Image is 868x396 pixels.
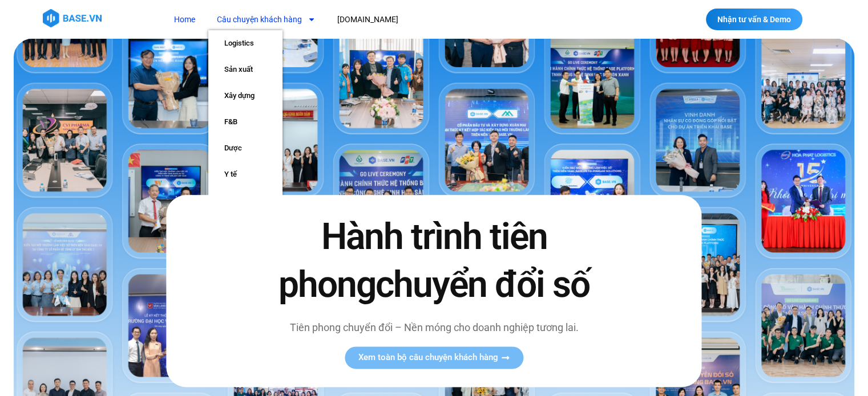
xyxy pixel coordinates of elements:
a: Logistics [208,30,282,56]
span: chuyển đổi số [376,263,590,306]
span: Xem toàn bộ câu chuyện khách hàng [358,353,498,362]
a: Giáo dục [208,187,282,214]
a: Nhận tư vấn & Demo [706,9,802,30]
a: Home [165,9,204,30]
a: Dược [208,135,282,161]
a: Y tế [208,161,282,187]
a: F&B [208,109,282,135]
nav: Menu [165,9,608,30]
span: Nhận tư vấn & Demo [717,15,791,23]
p: Tiên phong chuyển đổi – Nền móng cho doanh nghiệp tương lai. [254,320,613,335]
a: Xây dựng [208,83,282,109]
ul: Câu chuyện khách hàng [208,30,282,214]
a: [DOMAIN_NAME] [329,9,407,30]
h2: Hành trình tiên phong [254,214,613,308]
a: Câu chuyện khách hàng [208,9,324,30]
a: Sản xuất [208,56,282,83]
a: Xem toàn bộ câu chuyện khách hàng [345,346,523,369]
